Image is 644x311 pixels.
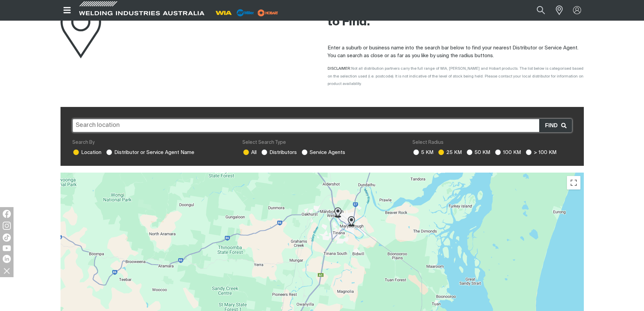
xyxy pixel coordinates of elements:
span: Find [545,121,561,130]
label: 5 KM [412,150,433,155]
button: Search products [529,3,552,18]
img: TikTok [3,234,11,242]
label: All [242,150,257,155]
a: miller [256,10,280,15]
label: > 100 KM [525,150,556,155]
input: Product name or item number... [521,3,552,18]
img: Facebook [3,210,11,218]
img: LinkedIn [3,255,11,263]
button: Toggle fullscreen view [567,176,580,190]
span: DISCLAIMER: [328,67,583,86]
label: 25 KM [437,150,462,155]
input: Search location [72,119,572,132]
img: Instagram [3,222,11,230]
span: Not all distribution partners carry the full range of WIA, [PERSON_NAME] and Hobart products. The... [328,67,583,86]
div: Select Search Type [242,139,402,146]
label: 100 KM [494,150,521,155]
img: hide socials [1,265,13,276]
label: 50 KM [466,150,490,155]
label: Location [72,150,101,155]
label: Distributor or Service Agent Name [105,150,194,155]
label: Distributors [261,150,297,155]
button: Find [539,119,571,132]
div: Select Radius [412,139,572,146]
div: Search By [72,139,232,146]
img: miller [256,8,280,18]
img: YouTube [3,245,11,251]
label: Service Agents [301,150,345,155]
p: Enter a suburb or business name into the search bar below to find your nearest Distributor or Ser... [328,44,584,60]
